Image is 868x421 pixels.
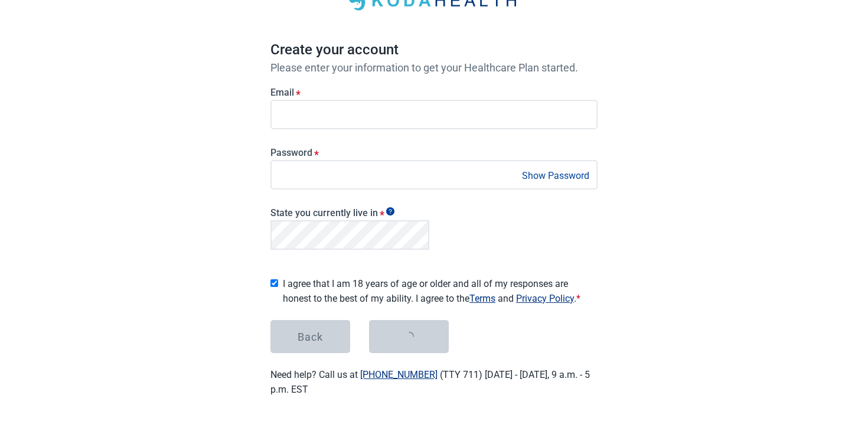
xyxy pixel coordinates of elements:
a: Privacy Policy [516,293,574,304]
label: Need help? Call us at (TTY 711) [DATE] - [DATE], 9 a.m. - 5 p.m. EST [270,369,590,395]
span: Required field [576,293,580,304]
h1: Create your account [270,39,598,61]
span: loading [404,332,414,341]
label: State you currently live in [270,207,429,218]
button: Back [270,320,350,353]
label: Email [270,87,598,98]
span: Show tooltip [386,207,394,216]
button: Show Password [518,168,593,184]
div: Back [298,331,323,342]
a: [PHONE_NUMBER] [360,369,438,380]
label: Password [270,147,598,158]
label: I agree that I am 18 years of age or older and all of my responses are honest to the best of my a... [283,276,598,306]
p: Please enter your information to get your Healthcare Plan started. [270,61,598,74]
a: Terms [469,293,495,304]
